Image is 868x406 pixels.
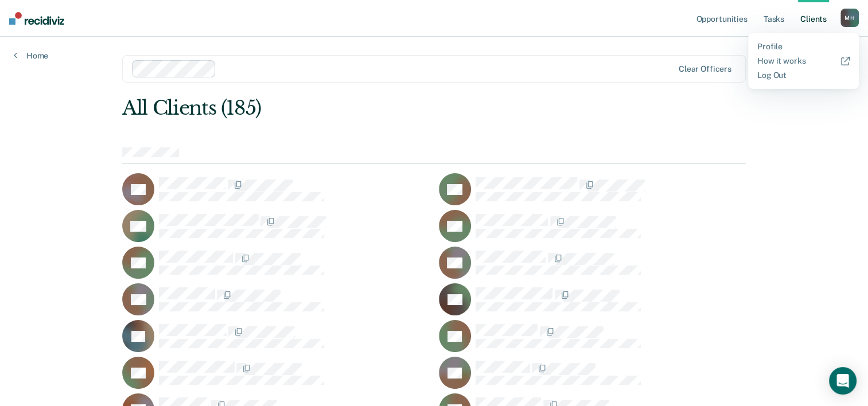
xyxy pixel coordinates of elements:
button: MH [840,9,859,27]
div: Open Intercom Messenger [829,367,857,395]
div: M H [840,9,859,27]
a: Profile [757,42,850,52]
a: Home [14,50,48,61]
a: How it works [757,56,850,66]
div: All Clients (185) [122,96,621,120]
div: Clear officers [679,64,731,74]
img: Recidiviz [9,12,64,25]
a: Log Out [757,71,850,80]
